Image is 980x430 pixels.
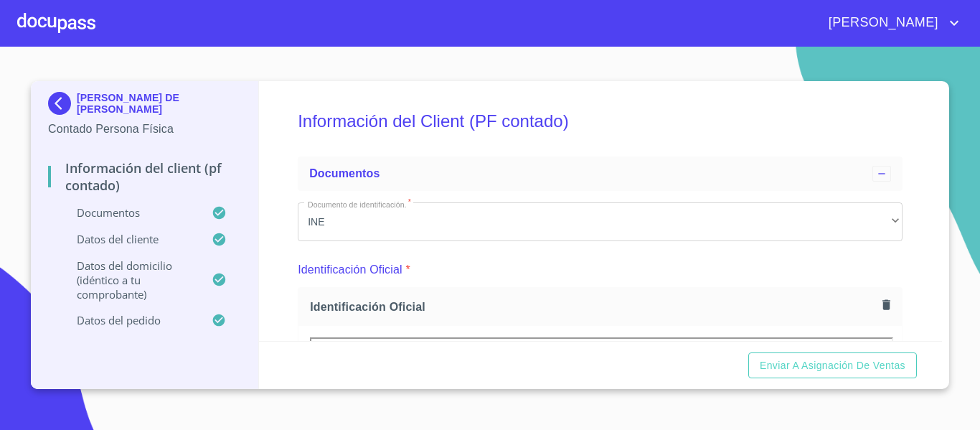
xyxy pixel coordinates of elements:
[818,11,946,34] span: [PERSON_NAME]
[48,121,241,138] p: Contado Persona Física
[48,92,241,121] div: [PERSON_NAME] DE [PERSON_NAME]
[298,92,903,151] h5: Información del Client (PF contado)
[48,232,212,246] p: Datos del cliente
[748,352,917,379] button: Enviar a Asignación de Ventas
[760,357,905,375] span: Enviar a Asignación de Ventas
[48,205,212,220] p: Documentos
[77,92,241,115] p: [PERSON_NAME] DE [PERSON_NAME]
[48,159,241,194] p: Información del Client (PF contado)
[310,299,877,314] span: Identificación Oficial
[48,92,77,115] img: Docupass spot blue
[48,258,212,302] p: Datos del domicilio (idéntico a tu comprobante)
[818,11,963,34] button: account of current user
[298,156,903,191] div: Documentos
[48,313,212,327] p: Datos del pedido
[309,167,380,179] span: Documentos
[298,202,903,241] div: INE
[298,261,402,279] p: Identificación Oficial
